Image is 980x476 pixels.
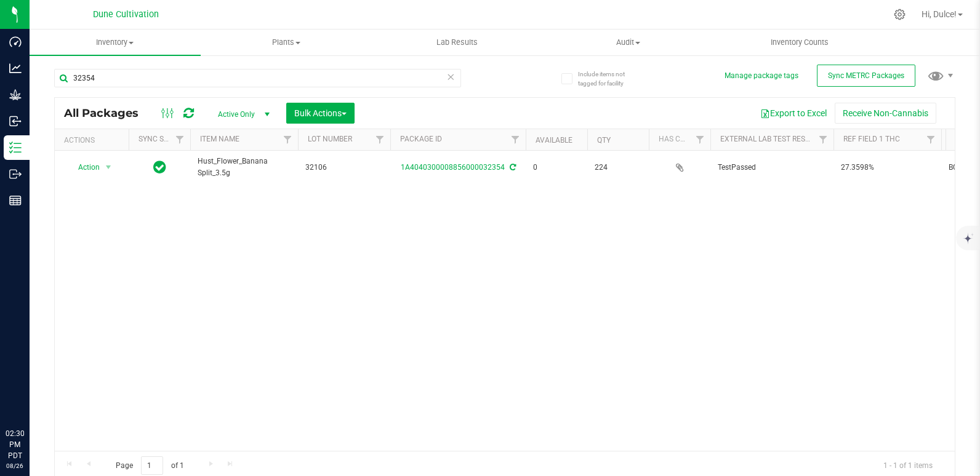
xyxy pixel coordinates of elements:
[139,135,186,143] a: Sync Status
[813,129,833,150] a: Filter
[198,156,291,179] span: Hust_Flower_Banana Split_3.5g
[372,30,543,55] a: Lab Results
[305,162,383,173] span: 32106
[12,378,49,415] iframe: Resource center
[170,129,190,150] a: Filter
[153,159,166,176] span: In Sync
[718,162,826,173] span: TestPassed
[64,106,151,120] span: All Packages
[533,162,580,173] span: 0
[505,129,526,150] a: Filter
[6,461,24,470] p: 08/26
[597,136,611,145] a: Qty
[200,135,239,143] a: Item Name
[817,65,915,87] button: Sync METRC Packages
[9,194,22,207] inline-svg: Reports
[93,9,159,20] span: Dune Cultivation
[921,129,941,150] a: Filter
[725,71,798,81] button: Manage package tags
[508,163,516,172] span: Sync from Compliance System
[447,69,456,85] span: Clear
[400,135,442,143] a: Package ID
[754,37,845,48] span: Inventory Counts
[9,115,22,127] inline-svg: Inbound
[201,30,372,55] a: Plants
[720,135,817,143] a: External Lab Test Result
[843,135,900,143] a: Ref Field 1 THC
[690,129,710,150] a: Filter
[401,163,505,172] a: 1A4040300008856000032354
[578,69,640,88] span: Include items not tagged for facility
[544,37,713,48] span: Audit
[874,456,942,475] span: 1 - 1 of 1 items
[201,37,371,48] span: Plants
[9,89,22,101] inline-svg: Grow
[543,30,714,55] a: Audit
[101,159,116,176] span: select
[9,168,22,180] inline-svg: Outbound
[278,129,298,150] a: Filter
[9,141,22,154] inline-svg: Inventory
[595,162,641,173] span: 224
[67,159,100,176] span: Action
[286,103,355,124] button: Bulk Actions
[892,9,907,20] div: Manage settings
[420,37,494,48] span: Lab Results
[841,162,934,173] span: 27.3598%
[308,135,352,143] a: Lot Number
[649,129,710,151] th: Has COA
[835,103,936,124] button: Receive Non-Cannabis
[141,456,163,475] input: 1
[294,108,347,118] span: Bulk Actions
[30,30,201,55] a: Inventory
[828,71,904,80] span: Sync METRC Packages
[36,376,51,391] iframe: Resource center unread badge
[370,129,390,150] a: Filter
[9,36,22,48] inline-svg: Dashboard
[105,456,194,475] span: Page of 1
[64,136,124,145] div: Actions
[714,30,885,55] a: Inventory Counts
[9,62,22,74] inline-svg: Analytics
[752,103,835,124] button: Export to Excel
[536,136,572,145] a: Available
[54,69,461,87] input: Search Package ID, Item Name, SKU, Lot or Part Number...
[922,9,957,19] span: Hi, Dulce!
[6,428,24,461] p: 02:30 PM PDT
[30,37,201,48] span: Inventory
